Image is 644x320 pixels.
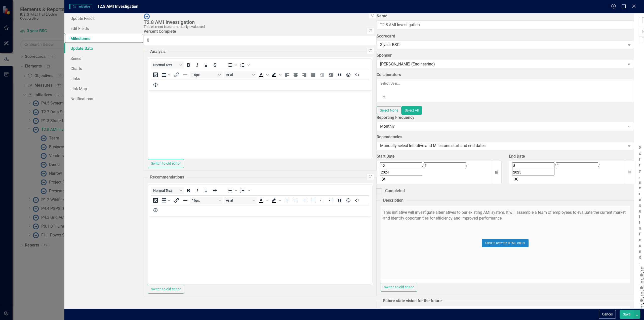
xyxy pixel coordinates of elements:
button: Help [151,207,160,214]
button: Save [620,310,634,319]
button: Emojis [344,197,353,204]
a: Notifications [64,94,144,104]
a: Update Fields [64,13,144,23]
button: Block Normal Text [151,187,184,194]
button: Insert image [151,197,160,204]
button: Decrease indent [318,197,326,204]
div: Select User... [380,81,630,86]
button: Align right [300,197,309,204]
span: Arial [226,73,251,77]
label: Percent Complete [144,29,376,34]
span: Arial [226,198,251,202]
div: Text color Black [257,71,269,78]
iframe: Rich Text Area [148,90,372,159]
button: Align center [291,71,300,78]
a: Link Map [64,84,144,94]
button: Bold [184,187,193,194]
div: Start Date [377,154,502,159]
button: Justify [309,197,317,204]
span: 16px [192,198,217,202]
button: Switch to old editor [148,159,184,168]
legend: Future state vision for the future [381,298,444,304]
button: Font size 16px [190,71,223,78]
button: Decrease indent [318,71,326,78]
button: HTML Editor [353,71,361,78]
span: 16px [192,73,217,77]
button: Underline [202,61,210,68]
button: Increase indent [327,197,335,204]
button: Align left [283,71,291,78]
button: Blockquote [335,71,344,78]
button: Select None [377,106,401,114]
a: Milestones [64,33,144,44]
button: Horizontal line [181,197,190,204]
button: Align center [291,197,300,204]
label: Reporting Frequency [377,115,634,121]
button: Select All [401,106,422,115]
div: Bullet list [225,187,238,194]
input: Initiative Name [377,20,634,30]
a: Series [64,53,144,63]
button: Blockquote [335,197,344,204]
button: Align right [300,71,309,78]
button: Font Arial [224,71,257,78]
button: Font Arial [224,197,257,204]
legend: Analysis [148,49,168,55]
label: Scorecard [377,33,634,39]
a: Update Data [64,43,144,53]
label: Collaborators [377,72,634,78]
button: Click to activate HTML editor [482,239,529,247]
div: Completed [385,188,405,194]
label: Name [377,13,634,19]
button: Increase indent [327,71,335,78]
button: Switch to old editor [381,283,417,292]
label: Dependencies [377,134,634,140]
div: Manually select Initiative and Milestone start and end dates [380,143,625,149]
button: Underline [202,187,210,194]
a: Edit Fields [64,23,144,33]
button: Table [160,71,172,78]
span: Normal Text [153,189,178,193]
a: Charts [64,63,144,74]
button: Italic [193,61,202,68]
span: T2.8 AMI Investigation [97,4,138,9]
div: [PERSON_NAME] (Engineering) [380,61,625,67]
div: End Date [509,154,634,159]
button: Justify [309,71,317,78]
button: Bold [184,61,193,68]
legend: Description [381,198,406,203]
div: T2.8 AMI Investigation [144,19,374,25]
span: / [466,164,467,168]
button: Cancel [599,310,616,319]
div: 3 year BSC [380,42,625,48]
button: HTML Editor [353,197,361,204]
button: Italic [193,187,202,194]
div: Numbered list [238,187,251,194]
div: Background color Black [270,197,282,204]
button: Insert/edit link [172,71,181,78]
div: Numbered list [238,61,251,68]
button: Align left [283,197,291,204]
button: Horizontal line [181,71,190,78]
button: Emojis [344,71,353,78]
button: Help [151,81,160,88]
button: Strikethrough [211,61,219,68]
button: Switch to old editor [148,285,184,294]
span: / [598,164,600,168]
span: Initiative [69,4,92,9]
span: / [554,164,556,168]
img: No Information [144,13,150,19]
span: / [422,164,424,168]
a: Links [64,74,144,84]
div: This element is automatically evaluated [144,25,374,29]
legend: Recommendations [148,174,187,180]
button: Font size 16px [190,197,223,204]
button: Insert image [151,71,160,78]
span: Normal Text [153,63,178,67]
button: Block Normal Text [151,61,184,68]
button: Insert/edit link [172,197,181,204]
label: Sponsor [377,53,634,58]
div: Monthly [380,124,625,129]
div: Bullet list [225,61,238,68]
button: Table [160,197,172,204]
